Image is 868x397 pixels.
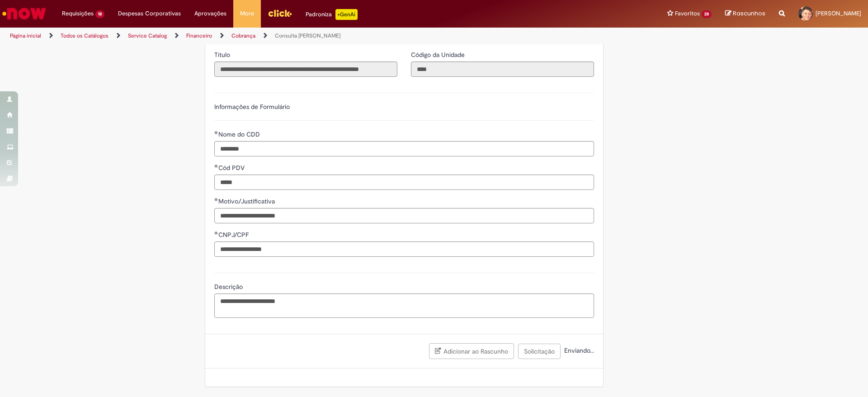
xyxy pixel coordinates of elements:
[218,231,250,239] span: CNPJ/CPF
[675,9,700,18] span: Favoritos
[268,6,292,20] img: click_logo_yellow_360x200.png
[218,130,262,138] span: Nome do CDD
[275,32,340,39] a: Consulta [PERSON_NAME]
[62,9,94,18] span: Requisições
[214,175,594,190] input: Cód PDV
[214,208,594,223] input: Motivo/Justificativa
[214,103,290,111] label: Informações de Formulário
[10,32,41,39] a: Página inicial
[214,141,594,156] input: Nome do CDD
[194,9,226,18] span: Aprovações
[411,51,467,59] span: Somente leitura - Código da Unidade
[240,9,254,18] span: More
[214,198,218,201] span: Obrigatório Preenchido
[214,231,218,235] span: Obrigatório Preenchido
[702,10,712,18] span: 28
[411,50,467,59] label: Somente leitura - Código da Unidade
[335,9,358,20] p: +GenAi
[733,9,765,18] span: Rascunhos
[214,241,594,257] input: CNPJ/CPF
[411,61,594,77] input: Código da Unidade
[214,61,397,77] input: Título
[214,50,232,59] label: Somente leitura - Título
[306,9,358,20] div: Padroniza
[214,283,245,291] span: Descrição
[231,32,255,39] a: Cobrança
[218,164,246,172] span: Cód PDV
[128,32,167,39] a: Service Catalog
[214,131,218,134] span: Obrigatório Preenchido
[725,9,765,18] a: Rascunhos
[1,5,47,23] img: ServiceNow
[562,346,594,354] span: Enviando...
[118,9,181,18] span: Despesas Corporativas
[186,32,212,39] a: Financeiro
[214,293,594,318] textarea: Descrição
[95,10,104,18] span: 18
[214,51,232,59] span: Somente leitura - Título
[218,197,277,205] span: Motivo/Justificativa
[214,164,218,168] span: Obrigatório Preenchido
[61,32,108,39] a: Todos os Catálogos
[816,9,861,17] span: [PERSON_NAME]
[7,28,572,44] ul: Trilhas de página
